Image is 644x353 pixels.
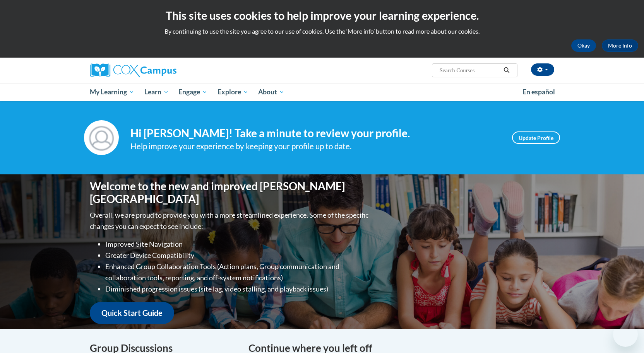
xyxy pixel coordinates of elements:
[522,88,555,96] span: En español
[90,210,370,232] p: Overall, we are proud to provide you with a more streamlined experience. Some of the specific cha...
[105,261,370,283] li: Enhanced Group Collaboration Tools (Action plans, Group communication and collaboration tools, re...
[512,131,560,144] a: Update Profile
[571,39,596,52] button: Okay
[253,83,290,101] a: About
[144,87,169,97] span: Learn
[602,39,638,52] a: More Info
[212,83,253,101] a: Explore
[85,83,139,101] a: My Learning
[6,8,638,23] h2: This site uses cookies to help improve your learning experience.
[178,87,207,97] span: Engage
[90,63,237,77] a: Cox Campus
[139,83,174,101] a: Learn
[105,239,370,250] li: Improved Site Navigation
[517,84,560,100] a: En español
[531,63,554,76] button: Account Settings
[173,83,212,101] a: Engage
[501,66,512,75] button: Search
[90,63,176,77] img: Cox Campus
[90,302,174,324] a: Quick Start Guide
[130,140,500,153] div: Help improve your experience by keeping your profile up to date.
[90,180,370,206] h1: Welcome to the new and improved [PERSON_NAME][GEOGRAPHIC_DATA]
[90,87,134,97] span: My Learning
[105,283,370,295] li: Diminished progression issues (site lag, video stalling, and playback issues)
[218,87,248,97] span: Explore
[130,127,500,140] h4: Hi [PERSON_NAME]! Take a minute to review your profile.
[84,120,119,155] img: Profile Image
[78,83,566,101] div: Main menu
[6,27,638,36] p: By continuing to use the site you agree to our use of cookies. Use the ‘More info’ button to read...
[105,250,370,261] li: Greater Device Compatibility
[258,87,284,97] span: About
[439,66,501,75] input: Search Courses
[613,322,638,347] iframe: Button to launch messaging window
